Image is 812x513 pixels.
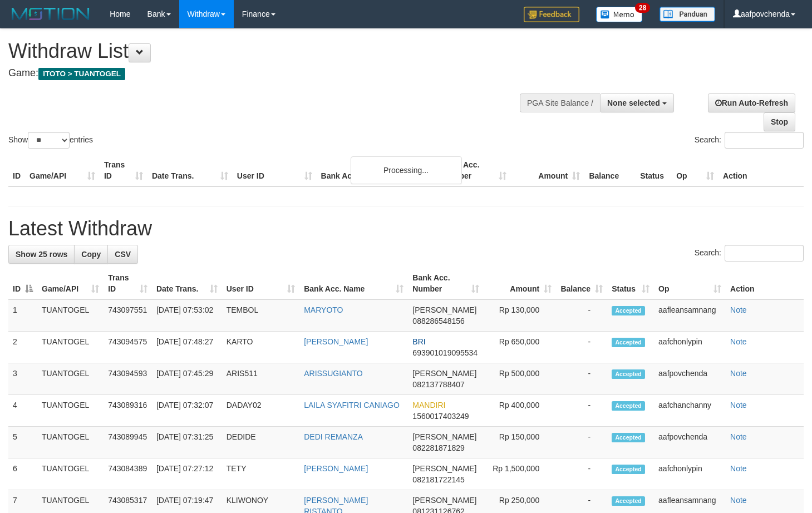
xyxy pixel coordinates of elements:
td: KARTO [222,332,299,363]
h1: Latest Withdraw [8,218,804,240]
a: MARYOTO [304,305,343,314]
td: - [556,363,607,395]
label: Search: [695,132,804,149]
td: - [556,395,607,427]
td: 2 [8,332,37,363]
th: ID [8,155,25,186]
td: [DATE] 07:27:12 [152,458,222,490]
td: 743094575 [104,332,152,363]
span: Accepted [612,433,645,442]
span: Copy 082181722145 to clipboard [412,475,464,484]
span: None selected [607,98,660,107]
th: Bank Acc. Name [317,155,438,186]
td: aafleansamnang [654,299,726,332]
td: 743084389 [104,458,152,490]
td: TUANTOGEL [37,363,104,395]
select: Showentries [28,132,70,149]
th: Op [672,155,719,186]
a: Note [730,464,747,473]
span: Accepted [612,338,645,347]
td: 4 [8,395,37,427]
td: [DATE] 07:53:02 [152,299,222,332]
a: Run Auto-Refresh [708,93,795,112]
img: Button%20Memo.svg [596,7,643,22]
td: aafchonlypin [654,458,726,490]
td: [DATE] 07:45:29 [152,363,222,395]
a: Note [730,401,747,410]
input: Search: [725,245,804,262]
span: CSV [115,250,131,259]
th: Balance [584,155,636,186]
td: 743094593 [104,363,152,395]
td: aafpovchenda [654,427,726,458]
input: Search: [725,132,804,149]
span: [PERSON_NAME] [412,369,476,378]
span: [PERSON_NAME] [412,432,476,441]
span: ITOTO > TUANTOGEL [38,68,125,80]
span: Copy 082281871829 to clipboard [412,443,464,452]
a: ARISSUGIANTO [304,369,363,378]
td: 6 [8,458,37,490]
span: MANDIRI [412,401,445,410]
th: Game/API: activate to sort column ascending [37,268,104,299]
span: [PERSON_NAME] [412,305,476,314]
a: CSV [107,245,138,264]
span: Copy 1560017403249 to clipboard [412,412,469,421]
a: [PERSON_NAME] [304,464,368,473]
td: DADAY02 [222,395,299,427]
td: 743097551 [104,299,152,332]
td: aafpovchenda [654,363,726,395]
td: [DATE] 07:48:27 [152,332,222,363]
td: ARIS511 [222,363,299,395]
th: Balance: activate to sort column ascending [556,268,607,299]
th: Date Trans. [147,155,233,186]
td: TUANTOGEL [37,395,104,427]
span: 28 [635,3,650,13]
a: Show 25 rows [8,245,75,264]
td: Rp 1,500,000 [484,458,557,490]
a: Note [730,369,747,378]
label: Search: [695,245,804,262]
th: ID: activate to sort column descending [8,268,37,299]
td: TUANTOGEL [37,427,104,458]
a: LAILA SYAFITRI CANIAGO [304,401,400,410]
button: None selected [600,93,674,112]
h4: Game: [8,68,530,79]
td: 1 [8,299,37,332]
td: 743089945 [104,427,152,458]
a: Copy [74,245,108,264]
a: Note [730,432,747,441]
a: Note [730,337,747,346]
td: Rp 130,000 [484,299,557,332]
span: Accepted [612,369,645,379]
span: Show 25 rows [16,250,67,259]
img: panduan.png [660,7,715,22]
div: Processing... [351,156,462,184]
h1: Withdraw List [8,40,530,62]
a: [PERSON_NAME] [304,337,368,346]
td: 3 [8,363,37,395]
span: Accepted [612,401,645,411]
a: DEDI REMANZA [304,432,363,441]
td: [DATE] 07:32:07 [152,395,222,427]
td: 5 [8,427,37,458]
td: aafchonlypin [654,332,726,363]
th: Bank Acc. Name: activate to sort column ascending [299,268,408,299]
div: PGA Site Balance / [520,93,600,112]
span: [PERSON_NAME] [412,496,476,505]
th: Bank Acc. Number [437,155,511,186]
td: TEMBOL [222,299,299,332]
td: 743089316 [104,395,152,427]
td: [DATE] 07:31:25 [152,427,222,458]
td: - [556,458,607,490]
img: MOTION_logo.png [8,6,93,22]
td: Rp 650,000 [484,332,557,363]
th: Amount: activate to sort column ascending [484,268,557,299]
img: Feedback.jpg [524,7,579,22]
th: User ID [233,155,317,186]
th: User ID: activate to sort column ascending [222,268,299,299]
td: TETY [222,458,299,490]
span: Accepted [612,306,645,315]
th: Trans ID: activate to sort column ascending [104,268,152,299]
td: - [556,332,607,363]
